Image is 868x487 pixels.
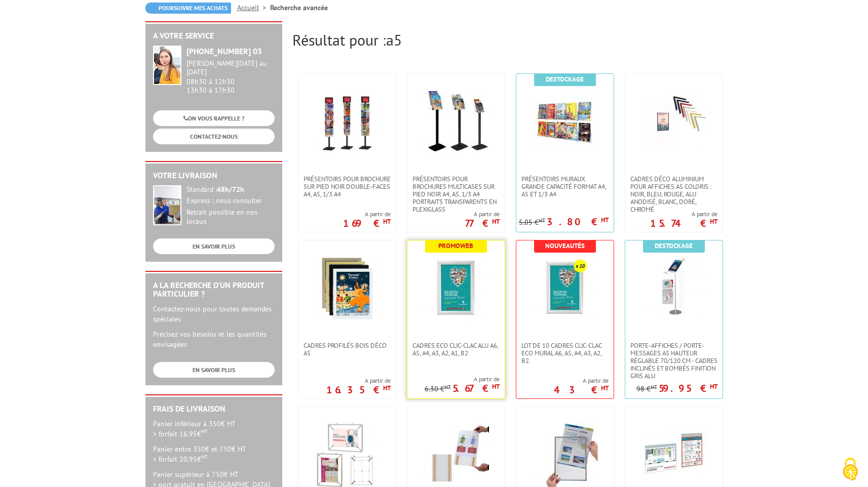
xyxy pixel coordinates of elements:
sup: HT [601,384,609,392]
img: Cadres Eco Clic-Clac alu A6, A5, A4, A3, A2, A1, B2 [423,256,489,321]
img: Présentoirs pour brochures multicases sur pied NOIR A4, A5, 1/3 A4 Portraits transparents en plex... [423,89,489,155]
div: Retrait possible en nos locaux [186,208,275,226]
img: Lot de 10 cadres Clic-Clac Eco mural A6, A5, A4, A3, A2, B2. [532,256,598,321]
img: widget-livraison.jpg [153,185,181,225]
sup: HT [492,217,500,226]
sup: HT [539,217,545,224]
li: Recherche avancée [270,3,328,13]
p: 77 € [465,220,500,226]
p: 59.95 € [659,385,718,391]
sup: HT [201,453,208,460]
b: Promoweb [438,241,473,250]
a: ON VOUS RAPPELLE ? [153,110,275,126]
span: Lot de 10 cadres Clic-Clac Eco mural A6, A5, A4, A3, A2, B2. [521,342,609,364]
a: Présentoirs pour brochure sur pied NOIR double-faces A4, A5, 1/3 A4 [298,175,396,198]
span: A partir de [465,210,500,218]
p: Précisez vos besoins et les quantités envisagées [153,329,275,349]
sup: HT [710,382,718,391]
a: EN SAVOIR PLUS [153,362,275,378]
b: Nouveautés [545,241,585,250]
button: Cookies (fenêtre modale) [833,453,868,487]
div: Standard : [186,185,275,194]
div: 08h30 à 12h30 13h30 à 17h30 [186,59,275,94]
img: widget-service.jpg [153,46,181,85]
h2: Résultat pour : [292,31,723,48]
b: Destockage [546,75,584,84]
p: 169 € [343,220,391,226]
p: Panier inférieur à 350€ HT [153,419,275,439]
sup: HT [492,382,500,391]
img: Cookies (fenêtre modale) [838,457,863,482]
a: PRÉSENTOIRS MURAUX GRANDE CAPACITÉ FORMAT A4, A5 ET 1/3 A4 [516,175,614,198]
span: A partir de [326,377,391,385]
h2: Frais de Livraison [153,404,275,414]
p: Contactez-nous pour toutes demandes spéciales [153,304,275,324]
sup: HT [710,217,718,226]
p: 15.74 € [650,220,718,226]
span: Cadres déco aluminium pour affiches A5 Coloris : Noir, bleu, rouge, alu anodisé, blanc, doré, chromé [630,175,718,213]
a: Accueil [237,3,270,12]
span: Porte-affiches / Porte-messages A5 hauteur réglable 70/120 cm - cadres inclinés et bombés finitio... [630,342,718,380]
span: A partir de [425,375,500,383]
strong: [PHONE_NUMBER] 03 [186,46,262,56]
span: a5 [386,30,402,50]
span: > forfait 16.95€ [153,429,208,438]
sup: HT [383,384,391,392]
a: Porte-affiches / Porte-messages A5 hauteur réglable 70/120 cm - cadres inclinés et bombés finitio... [625,342,723,380]
p: Panier entre 350€ et 750€ HT [153,444,275,464]
sup: HT [383,217,391,226]
strong: 48h/72h [217,185,244,194]
p: 3.80 € [547,219,609,225]
div: [PERSON_NAME][DATE] au [DATE] [186,59,275,76]
sup: HT [201,428,208,435]
a: Poursuivre mes achats [145,3,231,14]
img: Cadres déco aluminium pour affiches A5 Coloris : Noir, bleu, rouge, alu anodisé, blanc, doré, chromé [641,89,707,155]
div: Express : nous consulter [186,196,275,206]
a: Cadres Profilés Bois Déco A5 [298,342,396,357]
a: Lot de 10 cadres Clic-Clac Eco mural A6, A5, A4, A3, A2, B2. [516,342,614,364]
sup: HT [651,383,657,390]
span: Présentoirs pour brochures multicases sur pied NOIR A4, A5, 1/3 A4 Portraits transparents en plex... [412,175,500,213]
span: A partir de [650,210,718,218]
span: Présentoirs pour brochure sur pied NOIR double-faces A4, A5, 1/3 A4 [304,175,391,198]
a: CONTACTEZ-NOUS [153,129,275,144]
img: PRÉSENTOIRS MURAUX GRANDE CAPACITÉ FORMAT A4, A5 ET 1/3 A4 [532,89,598,155]
sup: HT [444,383,451,390]
p: 5.67 € [452,385,500,391]
a: Présentoirs pour brochures multicases sur pied NOIR A4, A5, 1/3 A4 Portraits transparents en plex... [407,175,505,213]
a: Cadres Eco Clic-Clac alu A6, A5, A4, A3, A2, A1, B2 [407,342,505,357]
p: 43 € [554,387,609,393]
h2: A votre service [153,31,275,40]
span: PRÉSENTOIRS MURAUX GRANDE CAPACITÉ FORMAT A4, A5 ET 1/3 A4 [521,175,609,198]
p: 16.35 € [326,387,391,393]
span: > forfait 20.95€ [153,455,208,464]
sup: HT [601,216,609,224]
a: Cadres déco aluminium pour affiches A5 Coloris : Noir, bleu, rouge, alu anodisé, blanc, doré, chromé [625,175,723,213]
span: A partir de [343,210,391,218]
span: Cadres Profilés Bois Déco A5 [304,342,391,357]
img: Cadres Profilés Bois Déco A5 [314,256,380,321]
p: 6.30 € [425,385,451,393]
h2: Votre livraison [153,171,275,180]
h2: A la recherche d'un produit particulier ? [153,281,275,299]
span: Cadres Eco Clic-Clac alu A6, A5, A4, A3, A2, A1, B2 [412,342,500,357]
span: A partir de [554,377,609,385]
p: 98 € [636,385,657,393]
p: 5.05 € [519,219,545,226]
b: Destockage [655,241,693,250]
img: Porte-affiches / Porte-messages A5 hauteur réglable 70/120 cm - cadres inclinés et bombés finitio... [641,256,707,321]
img: Présentoirs pour brochure sur pied NOIR double-faces A4, A5, 1/3 A4 [314,89,380,155]
a: EN SAVOIR PLUS [153,238,275,254]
